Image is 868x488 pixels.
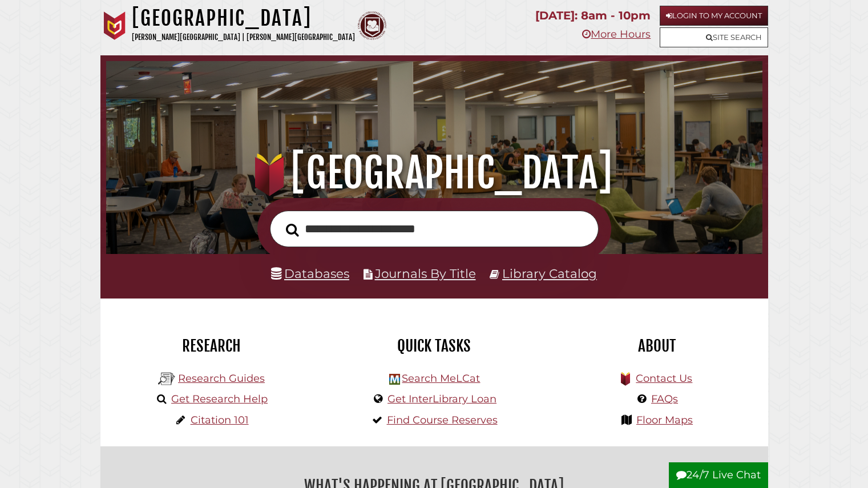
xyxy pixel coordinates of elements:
[158,370,175,388] img: Hekman Library Logo
[358,11,386,40] img: Calvin Theological Seminary
[660,27,768,47] a: Site Search
[178,372,265,385] a: Research Guides
[280,220,305,240] button: Search
[387,414,498,426] a: Find Course Reserves
[651,393,678,405] a: FAQs
[502,266,597,281] a: Library Catalog
[286,223,299,236] i: Search
[100,11,129,40] img: Calvin University
[375,266,476,281] a: Journals By Title
[402,372,480,385] a: Search MeLCat
[132,31,355,44] p: [PERSON_NAME][GEOGRAPHIC_DATA] | [PERSON_NAME][GEOGRAPHIC_DATA]
[660,6,768,26] a: Login to My Account
[119,148,749,198] h1: [GEOGRAPHIC_DATA]
[636,414,693,426] a: Floor Maps
[636,372,692,385] a: Contact Us
[389,374,400,385] img: Hekman Library Logo
[554,336,760,356] h2: About
[332,336,537,356] h2: Quick Tasks
[535,6,651,26] p: [DATE]: 8am - 10pm
[387,393,496,405] a: Get InterLibrary Loan
[171,393,268,405] a: Get Research Help
[109,336,314,356] h2: Research
[191,414,249,426] a: Citation 101
[271,266,349,281] a: Databases
[582,28,651,41] a: More Hours
[132,6,355,31] h1: [GEOGRAPHIC_DATA]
